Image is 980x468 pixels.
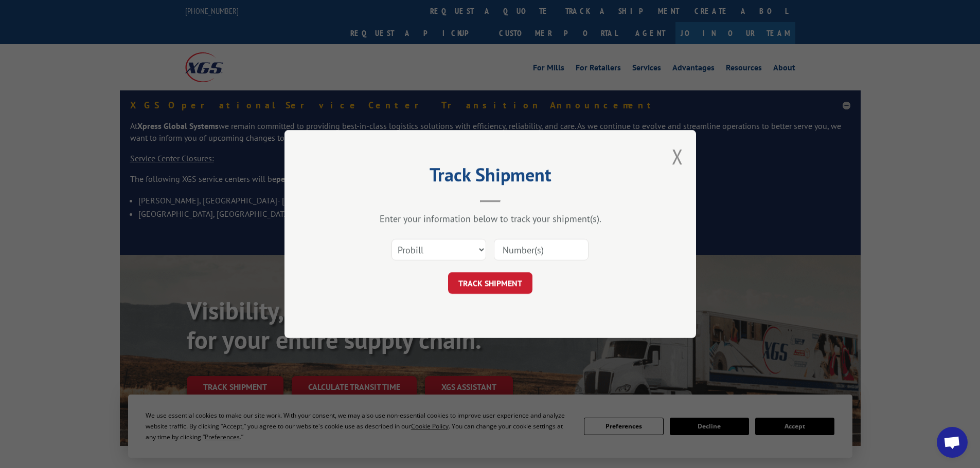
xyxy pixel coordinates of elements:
div: Enter your information below to track your shipment(s). [336,213,645,224]
input: Number(s) [494,239,589,260]
h2: Track Shipment [336,167,645,187]
button: Close modal [672,143,683,170]
a: Open chat [937,427,968,458]
button: TRACK SHIPMENT [448,272,532,294]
